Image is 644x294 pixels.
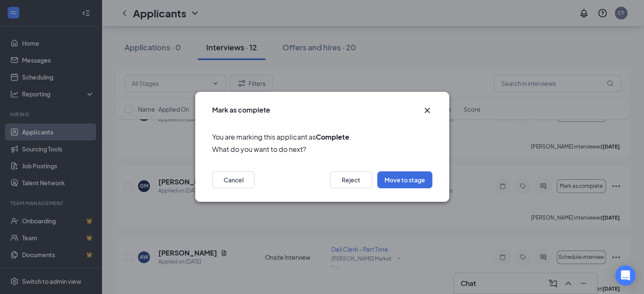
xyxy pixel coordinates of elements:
div: Open Intercom Messenger [615,265,636,286]
button: Reject [330,172,372,189]
button: Close [422,105,432,115]
svg: Cross [422,105,432,115]
b: Complete [316,132,349,141]
button: Move to stage [377,172,432,189]
span: You are marking this applicant as . [212,132,432,142]
h3: Mark as complete [212,105,270,115]
span: What do you want to do next? [212,144,432,155]
button: Cancel [212,172,254,189]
